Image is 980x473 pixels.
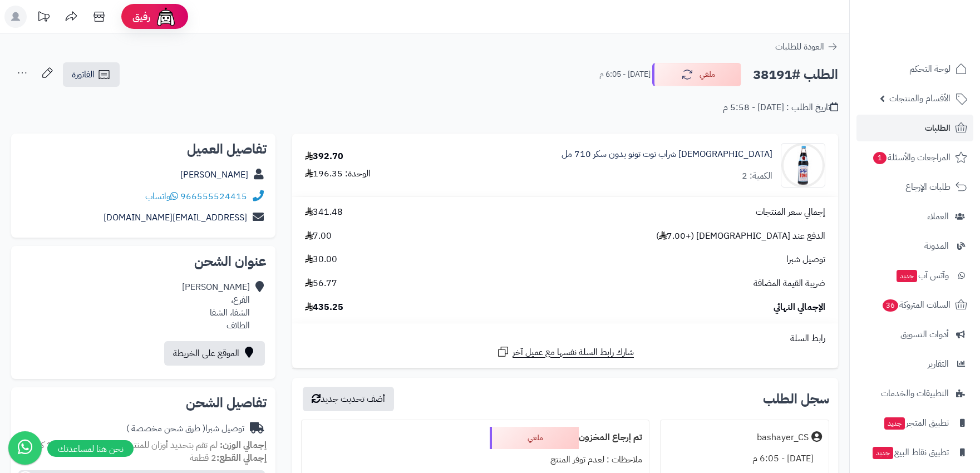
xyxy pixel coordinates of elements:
[900,327,949,342] span: أدوات التسويق
[883,415,949,431] span: تطبيق المتجر
[652,63,741,86] button: ملغي
[856,439,973,466] a: تطبيق نقاط البيعجديد
[856,351,973,377] a: التقارير
[884,417,905,430] span: جديد
[145,190,178,203] a: واتساب
[20,142,267,156] h2: تفاصيل العميل
[774,301,825,314] span: الإجمالي النهائي
[871,445,949,460] span: تطبيق نقاط البيع
[757,431,809,444] div: bashayer_CS
[928,356,949,372] span: التقارير
[856,203,973,230] a: العملاء
[775,40,838,53] a: العودة للطلبات
[513,346,634,359] span: شارك رابط السلة نفسها مع عميل آخر
[305,277,337,290] span: 56.77
[756,206,825,219] span: إجمالي سعر المنتجات
[856,321,973,348] a: أدوات التسويق
[909,61,951,77] span: لوحة التحكم
[305,230,332,243] span: 7.00
[905,179,951,195] span: طلبات الإرجاع
[180,168,248,181] a: [PERSON_NAME]
[305,253,337,266] span: 30.00
[126,422,205,435] span: ( طرق شحن مخصصة )
[579,431,642,444] b: تم إرجاع المخزون
[924,238,949,254] span: المدونة
[927,209,949,224] span: العملاء
[562,148,772,161] a: [DEMOGRAPHIC_DATA] شراب توت تونو بدون سكر 710 مل
[763,392,829,406] h3: سجل الطلب
[132,10,150,23] span: رفيق
[895,268,949,283] span: وآتس آب
[775,40,824,53] span: العودة للطلبات
[308,449,642,471] div: ملاحظات : لعدم توفر المنتج
[180,190,247,203] a: 966555524415
[72,68,95,81] span: الفاتورة
[496,345,634,359] a: شارك رابط السلة نفسها مع عميل آخر
[856,410,973,436] a: تطبيق المتجرجديد
[182,281,250,332] div: [PERSON_NAME] الفرع، الشفا، الشفا الطائف
[856,56,973,82] a: لوحة التحكم
[29,6,57,31] a: تحديثات المنصة
[742,170,772,183] div: الكمية: 2
[20,255,267,268] h2: عنوان الشحن
[155,6,177,28] img: ai-face.png
[126,422,244,435] div: توصيل شبرا
[63,62,120,87] a: الفاتورة
[220,438,267,452] strong: إجمالي الوزن:
[723,101,838,114] div: تاريخ الطلب : [DATE] - 5:58 م
[873,152,887,164] span: 1
[881,297,951,313] span: السلات المتروكة
[305,167,371,180] div: الوحدة: 196.35
[889,91,951,106] span: الأقسام والمنتجات
[490,427,579,449] div: ملغي
[873,447,893,459] span: جديد
[856,233,973,259] a: المدونة
[872,150,951,165] span: المراجعات والأسئلة
[190,451,267,465] small: 2 قطعة
[599,69,651,80] small: [DATE] - 6:05 م
[303,387,394,411] button: أضف تحديث جديد
[856,174,973,200] a: طلبات الإرجاع
[925,120,951,136] span: الطلبات
[164,341,265,366] a: الموقع على الخريطة
[786,253,825,266] span: توصيل شبرا
[753,63,838,86] h2: الطلب #38191
[904,30,969,53] img: logo-2.png
[305,206,343,219] span: 341.48
[297,332,834,345] div: رابط السلة
[104,211,247,224] a: [EMAIL_ADDRESS][DOMAIN_NAME]
[856,380,973,407] a: التطبيقات والخدمات
[656,230,825,243] span: الدفع عند [DEMOGRAPHIC_DATA] (+7.00 )
[667,448,822,470] div: [DATE] - 6:05 م
[856,115,973,141] a: الطلبات
[305,301,343,314] span: 435.25
[20,396,267,410] h2: تفاصيل الشحن
[856,144,973,171] a: المراجعات والأسئلة1
[216,451,267,465] strong: إجمالي القطع:
[856,262,973,289] a: وآتس آبجديد
[29,438,218,452] span: لم تقم بتحديد أوزان للمنتجات ، وزن افتراضي للكل 1 كجم
[781,143,825,188] img: 1677247565-71bZ4bbP4WL-90x90.jpg
[305,150,343,163] div: 392.70
[754,277,825,290] span: ضريبة القيمة المضافة
[881,386,949,401] span: التطبيقات والخدمات
[883,299,898,312] span: 36
[897,270,917,282] span: جديد
[856,292,973,318] a: السلات المتروكة36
